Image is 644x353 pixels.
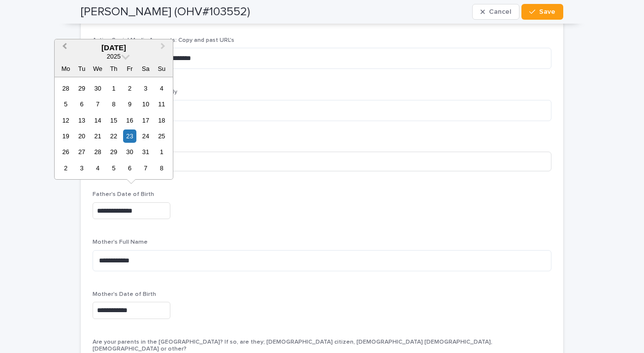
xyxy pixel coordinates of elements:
[107,145,120,159] div: Choose Thursday, 29 May 2025
[59,97,72,111] div: Choose Monday, 5 May 2025
[123,62,136,75] div: Fr
[155,161,168,175] div: Choose Sunday, 8 June 2025
[107,62,120,75] div: Th
[91,62,104,75] div: We
[59,62,72,75] div: Mo
[139,97,152,111] div: Choose Saturday, 10 May 2025
[123,161,136,175] div: Choose Friday, 6 June 2025
[123,82,136,95] div: Choose Friday, 2 May 2025
[91,82,104,95] div: Choose Wednesday, 30 April 2025
[472,4,519,20] button: Cancel
[539,8,555,15] span: Save
[107,53,121,60] span: 2025
[123,145,136,159] div: Choose Friday, 30 May 2025
[93,291,156,297] span: Mother's Date of Birth
[123,97,136,111] div: Choose Friday, 9 May 2025
[91,145,104,159] div: Choose Wednesday, 28 May 2025
[155,62,168,75] div: Su
[139,82,152,95] div: Choose Saturday, 3 May 2025
[155,145,168,159] div: Choose Sunday, 1 June 2025
[59,82,72,95] div: Choose Monday, 28 April 2025
[75,62,88,75] div: Tu
[75,161,88,175] div: Choose Tuesday, 3 June 2025
[91,114,104,127] div: Choose Wednesday, 14 May 2025
[91,97,104,111] div: Choose Wednesday, 7 May 2025
[93,192,154,197] span: Father's Date of Birth
[58,80,169,176] div: month 2025-05
[107,161,120,175] div: Choose Thursday, 5 June 2025
[59,145,72,159] div: Choose Monday, 26 May 2025
[139,62,152,75] div: Sa
[107,97,120,111] div: Choose Thursday, 8 May 2025
[139,129,152,143] div: Choose Saturday, 24 May 2025
[81,5,250,19] h2: [PERSON_NAME] (OHV#103552)
[155,97,168,111] div: Choose Sunday, 11 May 2025
[59,129,72,143] div: Choose Monday, 19 May 2025
[155,114,168,127] div: Choose Sunday, 18 May 2025
[107,114,120,127] div: Choose Thursday, 15 May 2025
[107,82,120,95] div: Choose Thursday, 1 May 2025
[156,40,172,56] button: Next Month
[155,82,168,95] div: Choose Sunday, 4 May 2025
[75,97,88,111] div: Choose Tuesday, 6 May 2025
[139,145,152,159] div: Choose Saturday, 31 May 2025
[91,161,104,175] div: Choose Wednesday, 4 June 2025
[59,114,72,127] div: Choose Monday, 12 May 2025
[93,239,148,245] span: Mother's Full Name
[93,339,492,352] span: Are your parents in the [GEOGRAPHIC_DATA]? If so, are they; [DEMOGRAPHIC_DATA] citizen, [DEMOGRAP...
[93,37,234,43] span: Active Social Media Accounts: Copy and past URL's
[155,129,168,143] div: Choose Sunday, 25 May 2025
[107,129,120,143] div: Choose Thursday, 22 May 2025
[91,129,104,143] div: Choose Wednesday, 21 May 2025
[139,161,152,175] div: Choose Saturday, 7 June 2025
[489,8,511,15] span: Cancel
[56,40,71,56] button: Previous Month
[75,82,88,95] div: Choose Tuesday, 29 April 2025
[59,161,72,175] div: Choose Monday, 2 June 2025
[123,114,136,127] div: Choose Friday, 16 May 2025
[75,114,88,127] div: Choose Tuesday, 13 May 2025
[123,129,136,143] div: Choose Friday, 23 May 2025
[75,145,88,159] div: Choose Tuesday, 27 May 2025
[75,129,88,143] div: Choose Tuesday, 20 May 2025
[521,4,563,20] button: Save
[55,43,173,52] div: [DATE]
[139,114,152,127] div: Choose Saturday, 17 May 2025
